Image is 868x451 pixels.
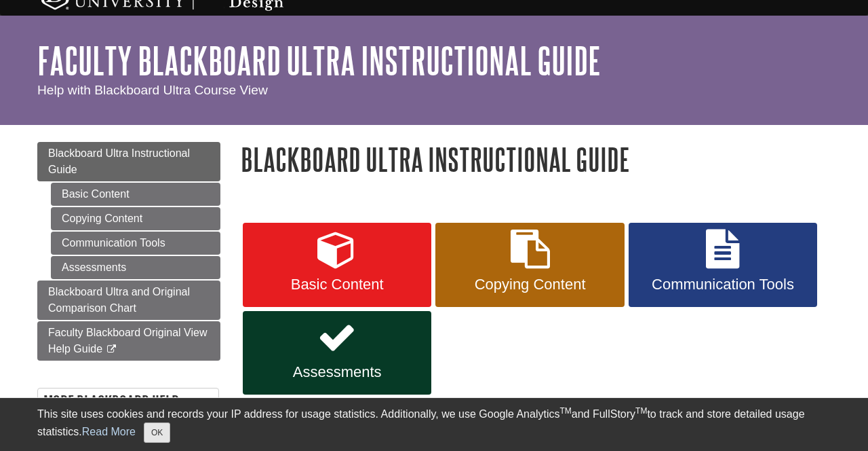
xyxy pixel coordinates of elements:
a: Faculty Blackboard Ultra Instructional Guide [37,39,601,82]
span: Blackboard Ultra and Original Comparison Chart [48,286,190,314]
a: Assessments [243,311,431,395]
sup: TM [559,406,571,416]
a: Read More [82,426,136,437]
h2: More Blackboard Help [38,389,218,417]
a: Basic Content [243,223,431,307]
h1: Blackboard Ultra Instructional Guide [241,142,831,177]
a: Copying Content [435,223,624,307]
a: Copying Content [51,207,220,230]
span: Communication Tools [639,276,807,293]
a: Faculty Blackboard Original View Help Guide [37,321,220,361]
div: This site uses cookies and records your IP address for usage statistics. Additionally, we use Goo... [37,406,831,443]
a: Basic Content [51,183,220,206]
a: Blackboard Ultra and Original Comparison Chart [37,281,220,320]
span: Blackboard Ultra Instructional Guide [48,147,190,175]
span: Assessments [253,363,421,381]
a: Assessments [51,256,220,279]
a: Communication Tools [51,232,220,255]
span: Basic Content [253,276,421,293]
a: Blackboard Ultra Instructional Guide [37,142,220,181]
sup: TM [635,406,647,416]
span: Help with Blackboard Ultra Course View [37,83,268,97]
span: Faculty Blackboard Original View Help Guide [48,327,207,355]
span: Copying Content [446,276,614,293]
i: This link opens in a new window [106,345,117,354]
a: Communication Tools [629,223,817,307]
button: Close [144,422,170,443]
